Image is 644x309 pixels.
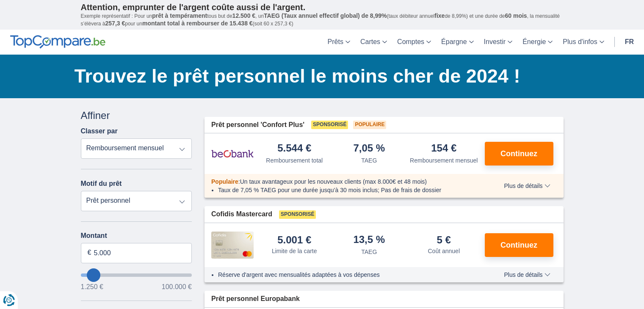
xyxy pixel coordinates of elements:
[81,108,192,123] div: Affiner
[323,30,355,55] a: Prêts
[311,121,348,129] span: Sponsorisé
[142,20,253,27] span: montant total à rembourser de 15.438 €
[361,156,377,165] div: TAEG
[355,30,392,55] a: Cartes
[81,127,118,135] label: Classer par
[211,178,238,185] span: Populaire
[81,180,122,188] label: Motif du prêt
[266,156,323,165] div: Remboursement total
[353,121,386,129] span: Populaire
[505,12,527,19] span: 60 mois
[431,143,456,154] div: 154 €
[205,177,486,186] div: :
[232,12,256,19] span: 12.500 €
[428,247,460,255] div: Coût annuel
[361,248,377,256] div: TAEG
[211,232,254,259] img: pret personnel Cofidis CC
[500,150,537,157] span: Continuez
[436,30,479,55] a: Épargne
[277,235,311,245] div: 5.001 €
[162,284,192,290] span: 100.000 €
[277,143,311,154] div: 5.544 €
[152,12,207,19] span: prêt à tempérament
[498,182,556,189] button: Plus de détails
[10,35,105,49] img: TopCompare
[81,2,564,12] p: Attention, emprunter de l'argent coûte aussi de l'argent.
[558,30,609,55] a: Plus d'infos
[485,142,553,166] button: Continuez
[434,12,445,19] span: fixe
[353,235,385,246] div: 13,5 %
[218,270,479,279] li: Réserve d'argent avec mensualités adaptées à vos dépenses
[211,210,272,219] span: Cofidis Mastercard
[211,120,304,130] span: Prêt personnel 'Confort Plus'
[81,232,192,240] label: Montant
[218,186,479,194] li: Taux de 7,05 % TAEG pour une durée jusqu’à 30 mois inclus; Pas de frais de dossier
[517,30,558,55] a: Énergie
[81,284,103,290] span: 1.250 €
[75,63,564,89] h1: Trouvez le prêt personnel le moins cher de 2024 !
[504,183,550,189] span: Plus de détails
[437,235,451,245] div: 5 €
[81,12,564,28] p: Exemple représentatif : Pour un tous but de , un (taux débiteur annuel de 8,99%) et une durée de ...
[504,272,550,278] span: Plus de détails
[240,178,427,185] span: Un taux avantageux pour les nouveaux clients (max 8.000€ et 48 mois)
[88,248,91,258] span: €
[211,294,300,304] span: Prêt personnel Europabank
[410,156,478,165] div: Remboursement mensuel
[81,273,192,277] input: wantToBorrow
[264,12,387,19] span: TAEG (Taux annuel effectif global) de 8,99%
[353,143,385,154] div: 7,05 %
[392,30,436,55] a: Comptes
[211,143,254,164] img: pret personnel Beobank
[105,20,125,27] span: 257,3 €
[620,30,639,55] a: fr
[279,210,316,219] span: Sponsorisé
[500,241,537,249] span: Continuez
[272,247,317,255] div: Limite de la carte
[485,233,553,257] button: Continuez
[498,271,556,278] button: Plus de détails
[479,30,518,55] a: Investir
